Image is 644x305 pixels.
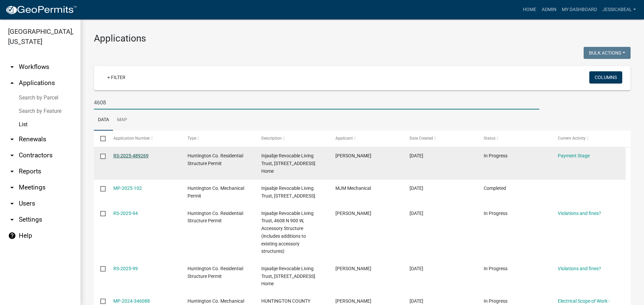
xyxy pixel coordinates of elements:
[94,131,107,147] datatable-header-cell: Select
[261,266,315,287] span: Injaabje Revocable Living Trust, 4608 N 900 W, New Home
[558,136,586,141] span: Current Activity
[187,211,243,224] span: Huntington Co. Residential Structure Permit
[558,153,590,158] a: Payment Stage
[335,136,353,141] span: Applicant
[94,33,631,44] h3: Applications
[410,185,423,191] span: 06/24/2025
[335,153,371,158] span: leroy graber
[94,109,113,131] a: Data
[8,79,16,87] i: arrow_drop_up
[410,211,423,216] span: 06/11/2025
[113,153,149,158] a: RS-2025-489269
[329,131,403,147] datatable-header-cell: Applicant
[558,211,601,216] a: Violations and fines?
[335,185,371,191] span: MJM Mechanical
[187,153,243,166] span: Huntington Co. Residential Structure Permit
[520,3,539,16] a: Home
[113,185,142,191] a: MP-2025-102
[600,3,639,16] a: JessicaBeal
[181,131,255,147] datatable-header-cell: Type
[410,136,433,141] span: Date Created
[8,232,16,240] i: help
[410,266,423,271] span: 06/11/2025
[484,211,507,216] span: In Progress
[484,266,507,271] span: In Progress
[113,211,138,216] a: RS-2025-94
[102,71,131,83] a: + Filter
[8,151,16,159] i: arrow_drop_down
[335,266,371,271] span: leroy graber
[589,71,622,83] button: Columns
[484,185,506,191] span: Completed
[113,298,150,304] a: MP-2024-346088
[558,266,601,271] a: Violations and fines?
[335,211,371,216] span: leroy graber
[113,109,131,131] a: Map
[8,200,16,208] i: arrow_drop_down
[187,266,243,279] span: Huntington Co. Residential Structure Permit
[484,153,507,158] span: In Progress
[261,153,315,174] span: Injaabje Revocable Living Trust, 4608 N 900 W, New Home
[261,211,314,254] span: Injaabje Revocable Living Trust, 4608 N 900 W, Accessory Structure (includes additions to existin...
[113,266,138,271] a: RS-2025-99
[559,3,600,16] a: My Dashboard
[484,136,495,141] span: Status
[539,3,559,16] a: Admin
[187,185,244,199] span: Huntington Co. Mechanical Permit
[584,47,631,59] button: Bulk Actions
[403,131,477,147] datatable-header-cell: Date Created
[187,136,196,141] span: Type
[484,298,507,304] span: In Progress
[8,216,16,224] i: arrow_drop_down
[8,135,16,143] i: arrow_drop_down
[8,167,16,175] i: arrow_drop_down
[551,131,626,147] datatable-header-cell: Current Activity
[113,136,150,141] span: Application Number
[261,185,315,199] span: Injaabje Revocable Living Trust, 4608 N 900 W, plumbing
[94,96,539,109] input: Search for applications
[410,298,423,304] span: 12/09/2024
[255,131,329,147] datatable-header-cell: Description
[477,131,551,147] datatable-header-cell: Status
[410,153,423,158] span: 10/07/2025
[8,63,16,71] i: arrow_drop_down
[8,183,16,192] i: arrow_drop_down
[261,136,282,141] span: Description
[107,131,181,147] datatable-header-cell: Application Number
[335,298,371,304] span: Ryan Kreider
